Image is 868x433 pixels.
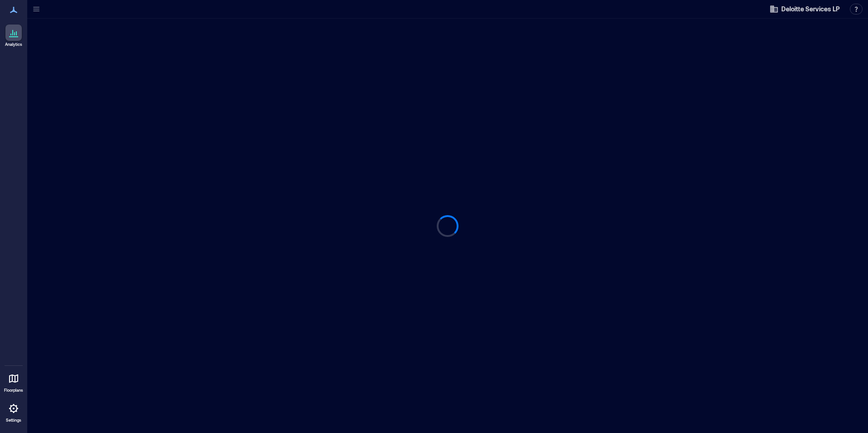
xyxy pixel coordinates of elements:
a: Floorplans [1,368,26,396]
span: Deloitte Services LP [781,5,840,14]
button: Deloitte Services LP [767,2,843,16]
p: Settings [6,418,21,423]
p: Floorplans [4,388,23,393]
p: Analytics [5,42,22,47]
a: Settings [3,398,25,426]
a: Analytics [2,22,25,50]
